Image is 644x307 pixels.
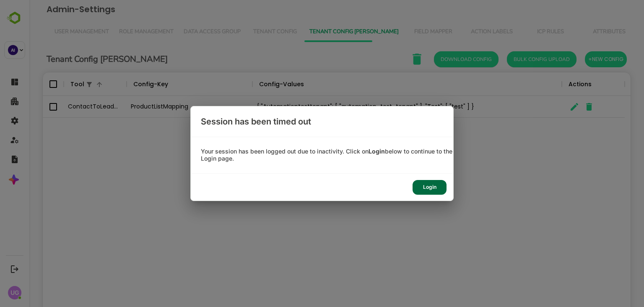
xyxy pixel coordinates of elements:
[90,29,144,35] span: Role Management
[17,53,138,66] h6: Tenant Config [PERSON_NAME]
[539,72,562,96] div: Actions
[65,79,75,90] button: Sort
[34,96,97,118] div: ContactToLeadMapping
[478,51,547,67] button: Bulk Config Upload
[97,96,223,118] div: ProductListMapping
[405,51,469,67] button: Download Config
[369,148,385,155] b: Login
[191,148,453,162] div: Your session has been logged out due to inactivity. Click on below to continue to the Login page.
[20,22,595,42] div: Vertical tabs example
[55,72,65,96] div: 1 active filter
[25,29,80,35] span: User Management
[139,79,149,90] button: Sort
[221,29,270,35] span: Tenant Config
[275,79,285,90] button: Sort
[556,51,597,67] button: +New Config
[154,29,211,35] span: Data Access Group
[559,54,594,65] span: +New Config
[280,29,369,35] span: Tenant Config [PERSON_NAME]
[230,72,275,96] div: Config-Values
[191,106,453,137] div: Session has been timed out
[379,29,428,35] span: Field Mapper
[55,79,65,90] button: Show filters
[413,180,447,195] div: Login
[556,29,604,35] span: Attributes
[497,29,545,35] span: ICP Rules
[223,96,532,118] div: { "Automationtesttenant": [ "automation_test_tenant" ], "Test": [ "test" ] }
[438,29,487,35] span: Action Labels
[41,72,55,96] div: Tool
[104,72,139,96] div: Config-Key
